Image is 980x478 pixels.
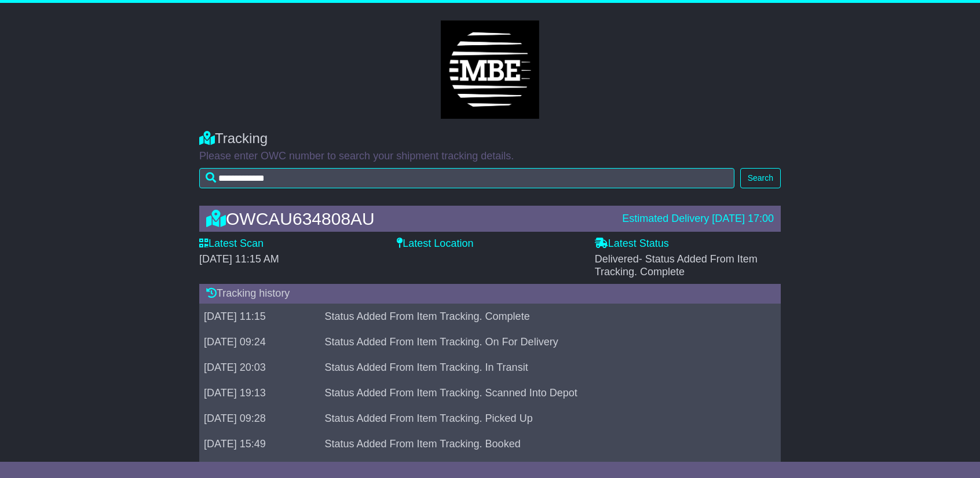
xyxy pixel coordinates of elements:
[320,431,765,457] td: Status Added From Item Tracking. Booked
[200,209,616,228] div: OWCAU634808AU
[320,355,765,380] td: Status Added From Item Tracking. In Transit
[199,150,781,163] p: Please enter OWC number to search your shipment tracking details.
[199,406,320,431] td: [DATE] 09:28
[595,253,758,278] span: - Status Added From Item Tracking. Complete
[199,380,320,406] td: [DATE] 19:13
[595,238,669,250] label: Latest Status
[199,329,320,355] td: [DATE] 09:24
[199,431,320,457] td: [DATE] 15:49
[320,406,765,431] td: Status Added From Item Tracking. Picked Up
[320,380,765,406] td: Status Added From Item Tracking. Scanned Into Depot
[199,253,279,265] span: [DATE] 11:15 AM
[320,304,765,329] td: Status Added From Item Tracking. Complete
[441,20,539,119] img: Light
[199,304,320,329] td: [DATE] 11:15
[199,130,781,147] div: Tracking
[199,355,320,380] td: [DATE] 20:03
[397,238,473,250] label: Latest Location
[595,253,758,278] span: Delivered
[622,213,774,225] div: Estimated Delivery [DATE] 17:00
[199,284,781,304] div: Tracking history
[740,168,781,188] button: Search
[199,238,264,250] label: Latest Scan
[320,329,765,355] td: Status Added From Item Tracking. On For Delivery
